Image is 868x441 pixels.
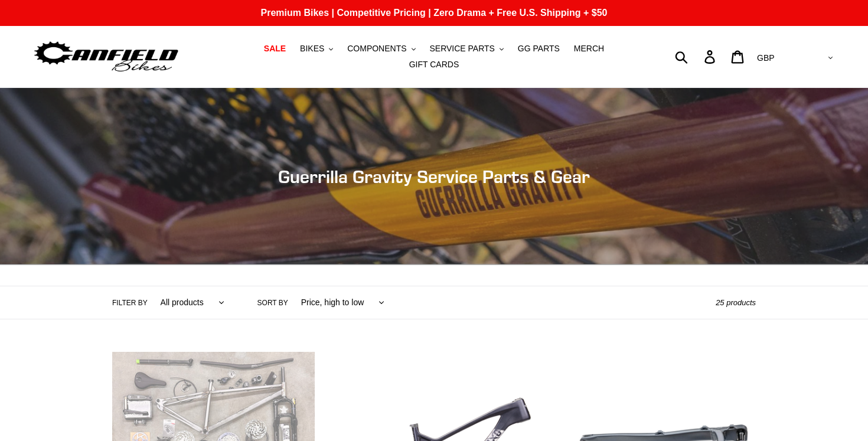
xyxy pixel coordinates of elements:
a: GG PARTS [512,41,566,57]
span: MERCH [574,44,604,54]
span: COMPONENTS [347,44,406,54]
a: GIFT CARDS [403,57,465,73]
span: SERVICE PARTS [429,44,494,54]
img: Canfield Bikes [32,38,180,76]
span: Guerrilla Gravity Service Parts & Gear [278,166,590,187]
span: BIKES [300,44,324,54]
input: Search [681,44,712,70]
span: SALE [264,44,286,54]
span: GG PARTS [518,44,560,54]
button: SERVICE PARTS [423,41,509,57]
label: Sort by [257,298,288,308]
span: GIFT CARDS [409,60,459,70]
button: COMPONENTS [341,41,421,57]
a: MERCH [568,41,610,57]
a: SALE [258,41,292,57]
span: 25 products [716,298,756,307]
button: BIKES [294,41,339,57]
label: Filter by [112,298,148,308]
